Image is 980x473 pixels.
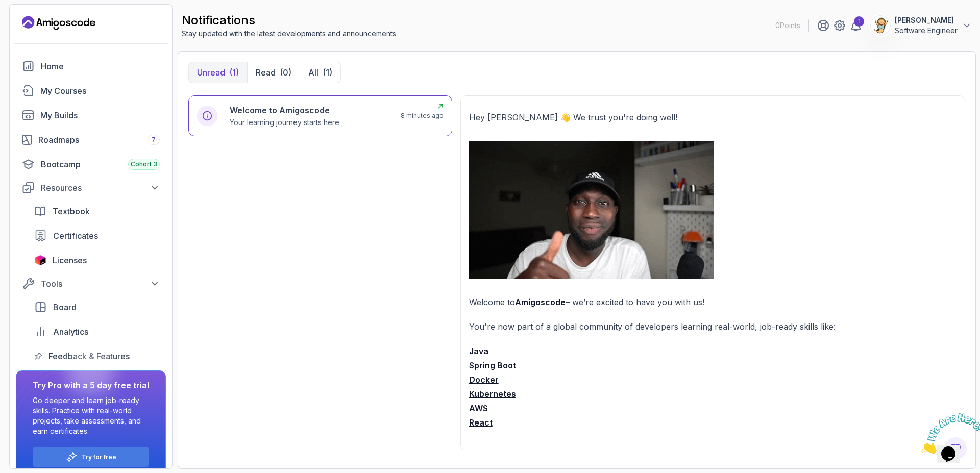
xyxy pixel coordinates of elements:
a: Landing page [22,15,95,31]
p: Welcome to – we’re excited to have you with us! [469,295,957,309]
iframe: chat widget [917,409,980,458]
div: Bootcamp [41,158,160,170]
a: home [16,56,166,77]
button: Read(0) [247,62,300,83]
button: Resources [16,179,166,197]
a: bootcamp [16,154,166,175]
div: Tools [41,278,160,290]
a: Spring Boot [469,360,516,370]
p: Unread [197,66,225,79]
p: Your learning journey starts here [230,117,339,128]
a: textbook [28,201,166,221]
img: jetbrains icon [34,255,46,265]
a: analytics [28,321,166,342]
a: Kubernetes [469,389,516,399]
p: Stay updated with the latest developments and announcements [182,29,396,39]
p: Software Engineer [895,26,958,36]
p: 8 minutes ago [401,112,444,120]
a: certificates [28,226,166,246]
div: (1) [229,66,239,79]
p: Hey [PERSON_NAME] 👋 We trust you're doing well! [469,110,957,125]
span: Analytics [53,326,88,338]
div: Roadmaps [38,134,160,146]
img: user profile image [871,16,890,35]
a: Docker [469,375,499,385]
a: courses [16,81,166,101]
a: AWS [469,403,488,413]
p: Read [256,66,276,79]
a: roadmaps [16,130,166,150]
strong: Amigoscode [515,297,566,307]
p: Go deeper and learn job-ready skills. Practice with real-world projects, take assessments, and ea... [33,395,149,436]
div: (1) [323,66,332,79]
p: [PERSON_NAME] [895,15,958,26]
span: Board [53,301,77,313]
span: Textbook [53,205,90,217]
span: Certificates [53,230,98,242]
h2: notifications [182,12,396,29]
div: My Courses [40,85,160,97]
img: Welcome GIF [469,141,714,279]
img: Chat attention grabber [4,4,67,44]
button: user profile image[PERSON_NAME]Software Engineer [870,15,972,36]
a: feedback [28,346,166,366]
span: Cohort 3 [131,160,157,168]
a: 1 [850,19,862,32]
div: Resources [41,182,160,194]
div: 1 [854,16,864,27]
h6: Welcome to Amigoscode [230,104,339,116]
span: Licenses [53,254,87,266]
div: Home [41,60,160,72]
p: 0 Points [775,20,800,31]
p: You're now part of a global community of developers learning real-world, job-ready skills like: [469,319,957,334]
a: builds [16,105,166,126]
a: board [28,297,166,317]
button: Try for free [33,446,149,467]
button: All(1) [300,62,340,83]
button: Tools [16,275,166,293]
div: (0) [280,66,291,79]
span: 7 [152,136,156,144]
button: Unread(1) [189,62,247,83]
a: licenses [28,250,166,270]
a: Java [469,346,488,356]
p: All [308,66,318,79]
div: My Builds [40,109,160,121]
a: Try for free [82,453,116,461]
span: Feedback & Features [48,350,130,362]
a: React [469,417,493,428]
